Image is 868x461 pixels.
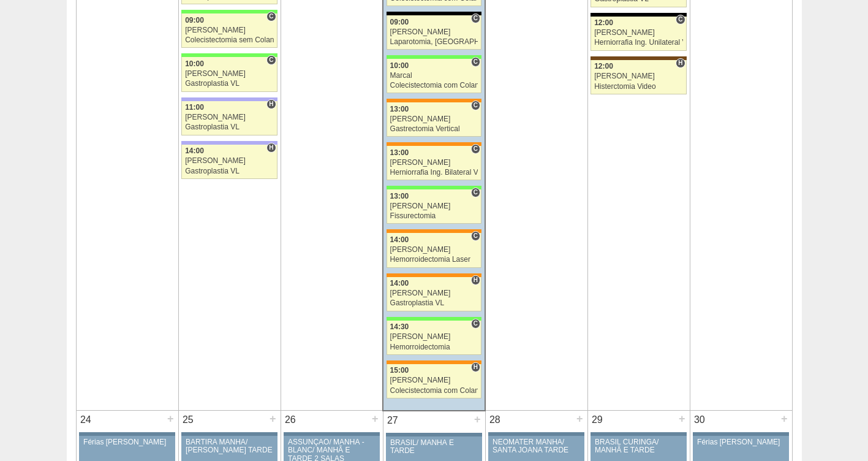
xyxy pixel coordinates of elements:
span: Consultório [266,55,276,65]
span: Hospital [471,275,480,285]
div: Marcal [390,72,478,80]
div: Gastroplastia VL [185,123,274,131]
a: C 09:00 [PERSON_NAME] Colecistectomia sem Colangiografia VL [181,13,277,48]
div: [PERSON_NAME] [390,115,478,123]
div: + [165,411,176,427]
div: [PERSON_NAME] [390,333,478,341]
div: Gastroplastia VL [185,80,274,88]
div: Herniorrafia Ing. Bilateral VL [390,169,478,177]
span: Consultório [471,188,480,197]
div: Key: São Luiz - SCS [387,99,481,102]
div: 24 [77,411,96,429]
div: 26 [281,411,300,429]
div: Key: Aviso [284,432,379,436]
span: 14:30 [390,322,409,331]
a: C 09:00 [PERSON_NAME] Laparotomia, [GEOGRAPHIC_DATA], Drenagem, Bridas VL [387,15,481,50]
span: 15:00 [390,366,409,375]
span: Hospital [471,362,480,372]
div: Histerctomia Video [594,83,683,91]
span: 13:00 [390,105,409,113]
div: Key: Brasil [387,317,481,321]
div: Key: Aviso [591,432,686,436]
a: C 13:00 [PERSON_NAME] Gastrectomia Vertical [387,102,481,137]
div: Key: São Luiz - SCS [387,229,481,233]
div: Fissurectomia [390,212,478,220]
span: 10:00 [185,59,204,68]
span: Consultório [471,144,480,154]
div: [PERSON_NAME] [594,29,683,37]
div: Hemorroidectomia [390,343,478,351]
div: Key: Santa Joana [591,56,686,60]
div: [PERSON_NAME] [390,28,478,36]
span: Consultório [471,101,480,110]
div: Gastrectomia Vertical [390,125,478,133]
span: Hospital [266,99,276,109]
div: 28 [486,411,505,429]
div: + [268,411,278,427]
div: Colecistectomia com Colangiografia VL [390,82,478,90]
div: 30 [690,411,709,429]
div: [PERSON_NAME] [390,159,478,167]
div: BRASIL CURINGA/ MANHÃ E TARDE [595,438,682,454]
div: BARTIRA MANHÃ/ [PERSON_NAME] TARDE [186,438,273,454]
div: 29 [588,411,607,429]
div: Gastroplastia VL [390,299,478,307]
a: C 12:00 [PERSON_NAME] Herniorrafia Ing. Unilateral VL [591,17,686,51]
a: C 10:00 Marcal Colecistectomia com Colangiografia VL [387,59,481,93]
div: Key: Aviso [79,432,175,436]
div: [PERSON_NAME] [185,157,274,165]
span: 14:00 [390,279,409,288]
div: Key: São Luiz - SCS [387,142,481,146]
span: 10:00 [390,61,409,70]
div: [PERSON_NAME] [185,113,274,121]
div: Key: Brasil [181,10,277,13]
a: H 14:00 [PERSON_NAME] Gastroplastia VL [181,145,277,179]
span: 14:00 [185,147,204,155]
div: Gastroplastia VL [185,167,274,175]
a: C 13:00 [PERSON_NAME] Fissurectomia [387,189,481,224]
span: Consultório [676,15,685,25]
span: 09:00 [185,16,204,25]
div: Férias [PERSON_NAME] [697,438,785,446]
span: Hospital [676,58,685,68]
a: H 11:00 [PERSON_NAME] Gastroplastia VL [181,101,277,135]
div: Key: Brasil [387,186,481,189]
div: Laparotomia, [GEOGRAPHIC_DATA], Drenagem, Bridas VL [390,38,478,46]
span: 11:00 [185,103,204,112]
span: Consultório [471,13,480,23]
div: [PERSON_NAME] [594,72,683,80]
span: 09:00 [390,18,409,26]
span: 14:00 [390,235,409,244]
div: Key: São Luiz - SCS [387,273,481,277]
div: Key: Blanc [387,12,481,15]
div: [PERSON_NAME] [390,289,478,297]
div: + [779,411,790,427]
div: + [370,411,380,427]
div: Colecistectomia sem Colangiografia VL [185,36,274,44]
span: 13:00 [390,192,409,200]
div: [PERSON_NAME] [185,70,274,78]
div: Key: Brasil [181,53,277,57]
div: [PERSON_NAME] [390,376,478,384]
div: Key: São Luiz - SCS [387,360,481,364]
div: Key: Aviso [693,432,788,436]
div: NEOMATER MANHÃ/ SANTA JOANA TARDE [492,438,580,454]
span: Hospital [266,143,276,153]
span: Consultório [471,57,480,67]
div: + [472,411,483,427]
div: Key: Aviso [181,432,277,436]
span: 12:00 [594,62,613,70]
div: Colecistectomia com Colangiografia VL [390,387,478,395]
span: 13:00 [390,148,409,157]
a: H 15:00 [PERSON_NAME] Colecistectomia com Colangiografia VL [387,364,481,398]
div: Key: Christóvão da Gama [181,141,277,145]
div: 25 [179,411,198,429]
a: C 14:30 [PERSON_NAME] Hemorroidectomia [387,321,481,355]
a: C 10:00 [PERSON_NAME] Gastroplastia VL [181,57,277,91]
div: Key: Blanc [591,13,686,17]
div: Férias [PERSON_NAME] [83,438,171,446]
div: BRASIL/ MANHÃ E TARDE [390,439,478,455]
div: [PERSON_NAME] [390,246,478,254]
div: + [575,411,585,427]
div: [PERSON_NAME] [185,26,274,34]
